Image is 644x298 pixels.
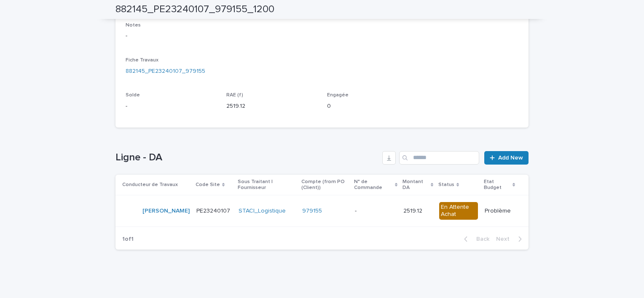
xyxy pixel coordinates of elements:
[403,206,424,215] p: 2519.12
[115,152,379,164] h1: Ligne - DA
[355,206,358,215] p: -
[457,235,493,243] button: Back
[126,58,158,63] span: Fiche Travaux
[327,102,418,111] p: 0
[471,236,489,242] span: Back
[226,102,317,111] p: 2519.12
[327,93,349,98] span: Engagée
[484,177,510,193] p: Etat Budget
[493,235,529,243] button: Next
[399,151,479,165] input: Search
[354,177,393,193] p: N° de Commande
[115,3,274,16] h2: 882145_PE23240107_979155_1200
[115,229,140,250] p: 1 of 1
[122,180,178,189] p: Conducteur de Travaux
[226,93,243,98] span: RAE (f)
[484,151,529,165] a: Add New
[439,202,478,220] div: En Attente Achat
[485,206,513,215] p: Problème
[142,208,190,215] a: [PERSON_NAME]
[239,208,286,215] a: STACI_Logistique
[302,208,322,215] a: 979155
[438,180,454,189] p: Status
[301,177,349,193] p: Compte (from PO (Client))
[115,195,529,227] tr: [PERSON_NAME] PE23240107PE23240107 STACI_Logistique 979155 -- 2519.122519.12 En Attente AchatProb...
[126,67,205,76] a: 882145_PE23240107_979155
[196,206,232,215] p: PE23240107
[498,155,523,161] span: Add New
[126,23,141,28] span: Notes
[126,32,518,40] p: -
[402,177,428,193] p: Montant DA
[126,93,140,98] span: Solde
[126,102,216,111] p: -
[196,180,220,189] p: Code Site
[496,236,515,242] span: Next
[238,177,296,193] p: Sous Traitant | Fournisseur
